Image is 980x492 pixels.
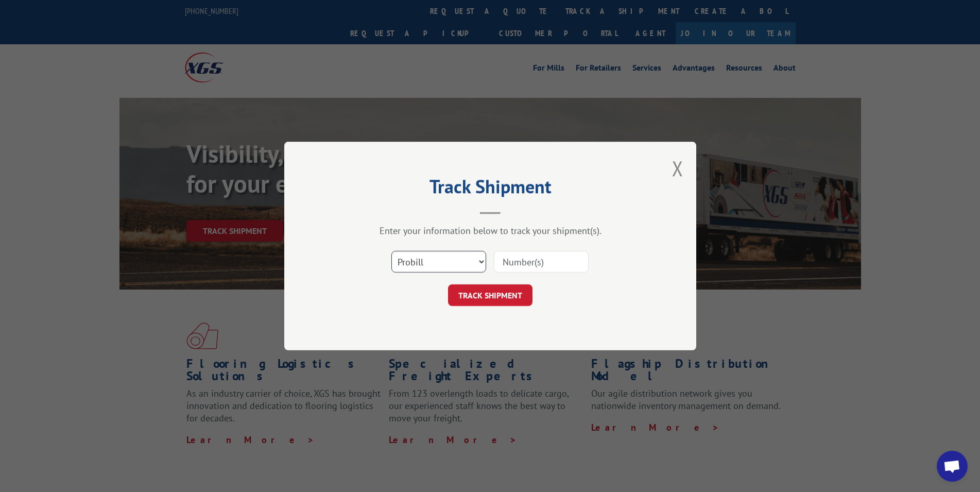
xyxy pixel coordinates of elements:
a: Open chat [937,451,968,482]
button: TRACK SHIPMENT [448,284,532,306]
button: Close modal [672,155,683,182]
input: Number(s) [494,251,589,273]
div: Enter your information below to track your shipment(s). [336,225,645,236]
h2: Track Shipment [336,179,645,199]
